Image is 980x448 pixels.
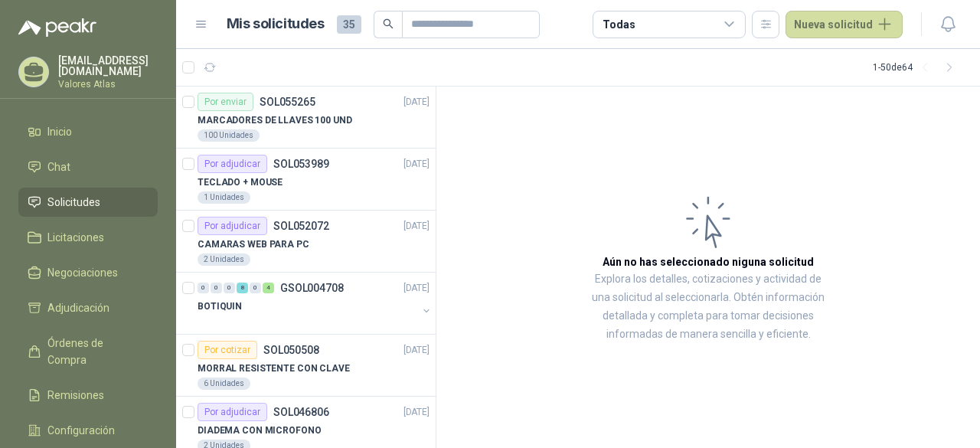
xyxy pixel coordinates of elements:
[603,16,635,33] div: Todas
[224,283,235,293] div: 0
[18,416,158,445] a: Configuración
[590,270,827,344] p: Explora los detalles, cotizaciones y actividad de una solicitud al seleccionarla. Obtén informaci...
[47,335,143,368] span: Órdenes de Compra
[47,229,104,246] span: Licitaciones
[176,87,436,149] a: Por enviarSOL055265[DATE] MARCADORES DE LLAVES 100 UND100 Unidades
[198,93,253,111] div: Por enviar
[198,113,352,128] p: MARCADORES DE LLAVES 100 UND
[273,221,329,231] p: SOL052072
[18,381,158,410] a: Remisiones
[263,283,274,293] div: 4
[603,253,814,270] h3: Aún no has seleccionado niguna solicitud
[47,387,104,404] span: Remisiones
[198,155,267,173] div: Por adjudicar
[198,403,267,421] div: Por adjudicar
[47,264,118,281] span: Negociaciones
[198,423,321,438] p: DIADEMA CON MICROFONO
[198,253,250,266] div: 2 Unidades
[198,341,257,359] div: Por cotizar
[198,361,350,376] p: MORRAL RESISTENTE CON CLAVE
[337,15,361,34] span: 35
[47,159,70,175] span: Chat
[198,237,309,252] p: CAMARAS WEB PARA PC
[176,211,436,273] a: Por adjudicarSOL052072[DATE] CAMARAS WEB PARA PC2 Unidades
[403,343,430,358] p: [DATE]
[18,258,158,287] a: Negociaciones
[260,96,315,107] p: SOL055265
[383,18,394,29] span: search
[18,188,158,217] a: Solicitudes
[273,407,329,417] p: SOL046806
[198,283,209,293] div: 0
[250,283,261,293] div: 0
[403,95,430,110] p: [DATE]
[18,18,96,37] img: Logo peakr
[198,191,250,204] div: 1 Unidades
[58,80,158,89] p: Valores Atlas
[18,329,158,374] a: Órdenes de Compra
[280,283,344,293] p: GSOL004708
[198,217,267,235] div: Por adjudicar
[176,149,436,211] a: Por adjudicarSOL053989[DATE] TECLADO + MOUSE1 Unidades
[47,422,115,439] span: Configuración
[18,223,158,252] a: Licitaciones
[47,299,109,316] span: Adjudicación
[403,219,430,234] p: [DATE]
[786,11,903,38] button: Nueva solicitud
[198,279,433,328] a: 0 0 0 8 0 4 GSOL004708[DATE] BOTIQUIN
[873,55,962,80] div: 1 - 50 de 64
[263,345,319,355] p: SOL050508
[237,283,248,293] div: 8
[58,55,158,77] p: [EMAIL_ADDRESS][DOMAIN_NAME]
[198,299,242,314] p: BOTIQUIN
[403,405,430,420] p: [DATE]
[403,157,430,172] p: [DATE]
[273,159,329,169] p: SOL053989
[198,378,250,390] div: 6 Unidades
[47,194,100,211] span: Solicitudes
[227,13,325,35] h1: Mis solicitudes
[176,335,436,397] a: Por cotizarSOL050508[DATE] MORRAL RESISTENTE CON CLAVE6 Unidades
[211,283,222,293] div: 0
[18,117,158,146] a: Inicio
[403,281,430,296] p: [DATE]
[18,152,158,181] a: Chat
[198,129,260,142] div: 100 Unidades
[47,123,72,140] span: Inicio
[18,293,158,322] a: Adjudicación
[198,175,283,190] p: TECLADO + MOUSE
